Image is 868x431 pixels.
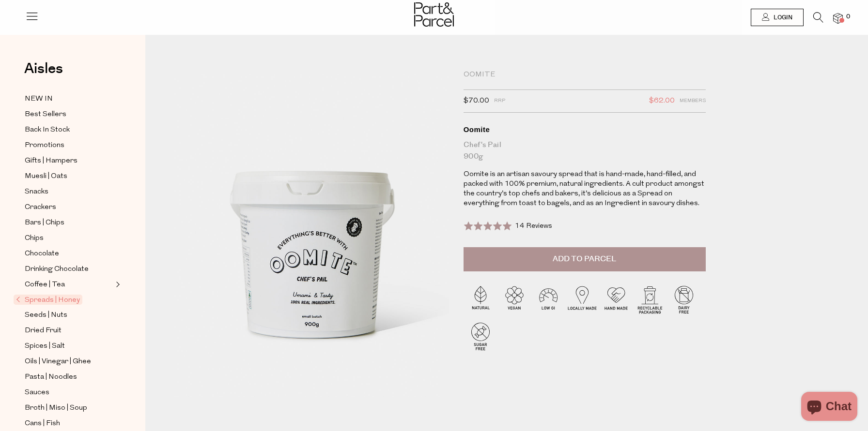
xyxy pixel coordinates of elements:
[25,186,48,198] span: Snacks
[25,372,77,383] span: Pasta | Noodles
[25,93,113,105] a: NEW IN
[25,140,64,151] span: Promotions
[497,282,531,316] img: P_P-ICONS-Live_Bec_V11_Vegan.svg
[25,217,64,229] span: Bars | Chips
[464,319,497,353] img: P_P-ICONS-Live_Bec_V11_Sugar_Free.svg
[25,309,113,321] a: Seeds | Nuts
[113,279,120,290] button: Expand/Collapse Coffee | Tea
[667,282,701,316] img: P_P-ICONS-Live_Bec_V11_Dairy_Free.svg
[16,294,113,306] a: Spreads | Honey
[25,418,60,430] span: Cans | Fish
[25,356,91,368] span: Oils | Vinegar | Ghee
[25,402,87,414] span: Broth | Miso | Soup
[25,387,49,399] span: Sauces
[25,263,113,275] a: Drinking Chocolate
[515,223,552,230] span: 14 Reviews
[844,13,852,21] span: 0
[25,402,113,414] a: Broth | Miso | Soup
[25,248,59,260] span: Chocolate
[25,310,67,321] span: Seeds | Nuts
[771,14,792,22] span: Login
[25,139,113,151] a: Promotions
[833,13,843,23] a: 0
[25,109,66,120] span: Best Sellers
[751,9,804,26] a: Login
[25,108,113,120] a: Best Sellers
[25,279,113,291] a: Coffee | Tea
[649,95,675,107] span: $62.00
[25,417,113,430] a: Cans | Fish
[25,217,113,229] a: Bars | Chips
[25,202,56,213] span: Crackers
[25,186,113,198] a: Snacks
[25,93,53,105] span: NEW IN
[464,70,706,80] div: Oomite
[25,386,113,399] a: Sauces
[25,155,77,167] span: Gifts | Hampers
[680,95,706,107] span: Members
[25,341,65,352] span: Spices | Salt
[25,124,113,136] a: Back In Stock
[174,74,449,397] img: Oomite
[464,95,489,107] span: $70.00
[494,95,505,107] span: RRP
[25,232,113,244] a: Chips
[25,155,113,167] a: Gifts | Hampers
[553,253,616,265] span: Add to Parcel
[25,248,113,260] a: Chocolate
[14,295,82,305] span: Spreads | Honey
[633,282,667,316] img: P_P-ICONS-Live_Bec_V11_Recyclable_Packaging.svg
[25,325,62,337] span: Dried Fruit
[25,201,113,213] a: Crackers
[25,170,113,182] a: Muesli | Oats
[414,2,454,27] img: Part&Parcel
[24,58,63,79] span: Aisles
[464,139,706,163] div: Chef's Pail 900g
[464,282,497,316] img: P_P-ICONS-Live_Bec_V11_Natural.svg
[25,325,113,337] a: Dried Fruit
[25,279,65,291] span: Coffee | Tea
[25,340,113,352] a: Spices | Salt
[531,282,565,316] img: P_P-ICONS-Live_Bec_V11_Low_Gi.svg
[24,61,63,86] a: Aisles
[25,371,113,383] a: Pasta | Noodles
[464,170,706,208] p: Oomite is an artisan savoury spread that is hand-made, hand-filled, and packed with 100% premium,...
[464,247,706,271] button: Add to Parcel
[798,392,860,423] inbox-online-store-chat: Shopify online store chat
[25,233,44,244] span: Chips
[25,264,89,275] span: Drinking Chocolate
[25,356,113,368] a: Oils | Vinegar | Ghee
[25,171,67,182] span: Muesli | Oats
[565,282,599,316] img: P_P-ICONS-Live_Bec_V11_Locally_Made_2.svg
[25,124,70,136] span: Back In Stock
[464,125,706,134] div: Oomite
[599,282,633,316] img: P_P-ICONS-Live_Bec_V11_Handmade.svg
